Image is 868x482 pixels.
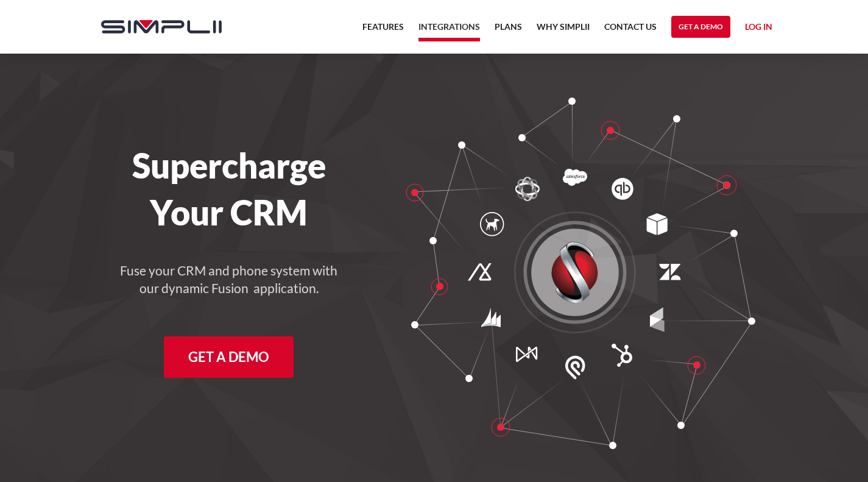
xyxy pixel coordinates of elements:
h1: Supercharge [89,145,370,186]
a: Why Simplii [537,19,590,41]
img: Simplii [101,20,222,34]
a: Contact US [604,19,657,41]
a: Integrations [418,19,480,41]
a: Plans [495,19,522,41]
a: Get a Demo [164,336,294,378]
a: Get a Demo [671,16,730,38]
a: Log in [745,19,772,38]
h4: Fuse your CRM and phone system with our dynamic Fusion application. [119,262,339,297]
h1: Your CRM [89,192,370,233]
a: Features [362,19,404,41]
